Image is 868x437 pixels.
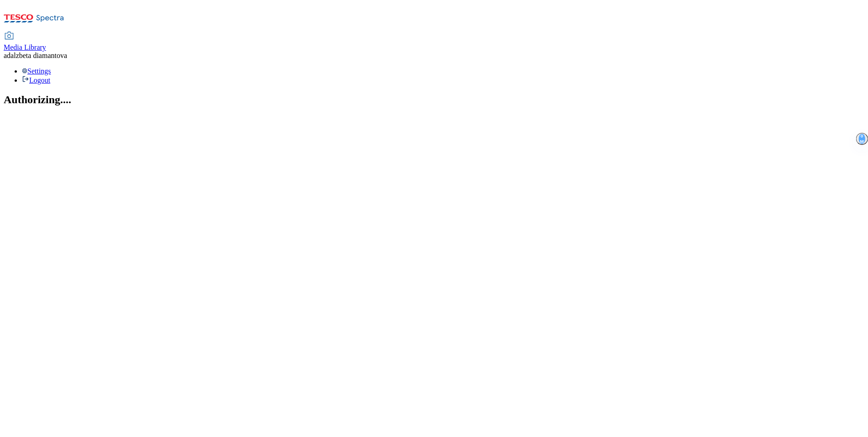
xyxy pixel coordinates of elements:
h2: Authorizing.... [4,94,864,106]
span: ad [4,52,10,59]
a: Media Library [4,32,46,52]
span: Media Library [4,43,46,51]
a: Settings [22,67,51,75]
span: alzbeta diamantova [10,52,67,59]
a: Logout [22,76,50,84]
